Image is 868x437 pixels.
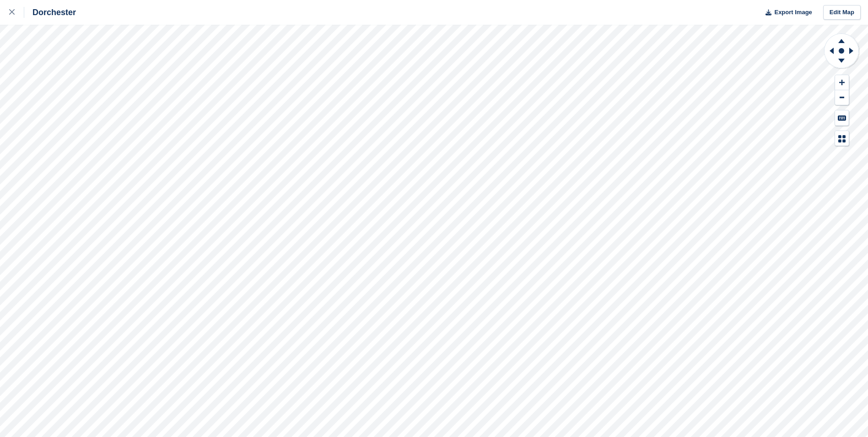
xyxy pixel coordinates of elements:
button: Keyboard Shortcuts [835,110,849,126]
button: Zoom Out [835,90,849,105]
button: Map Legend [835,131,849,146]
span: Export Image [774,8,812,17]
a: Edit Map [823,5,861,20]
div: Dorchester [24,7,76,18]
button: Export Image [760,5,812,20]
button: Zoom In [835,75,849,90]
